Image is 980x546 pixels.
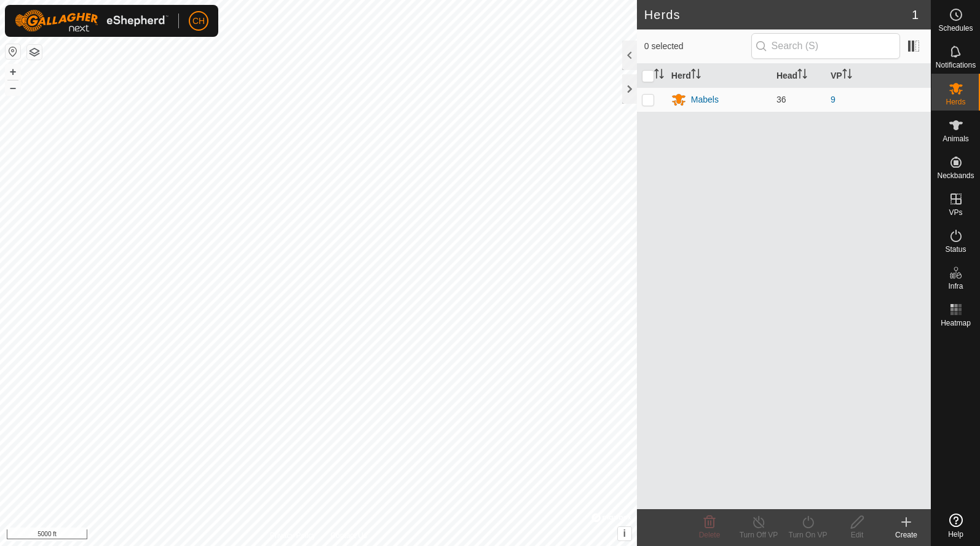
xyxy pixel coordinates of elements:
div: Edit [832,529,882,540]
span: Neckbands [937,172,974,179]
span: Heatmap [941,319,971,327]
p-sorticon: Activate to sort [842,71,852,80]
span: VPs [949,209,962,216]
button: + [6,64,20,79]
button: Reset Map [6,44,20,59]
span: Infra [948,283,963,290]
span: i [623,528,626,539]
a: Contact Us [331,530,367,541]
span: 1 [912,6,919,24]
th: VP [826,64,931,88]
span: 36 [776,95,786,104]
span: Help [948,531,963,538]
div: Turn On VP [783,529,832,540]
input: Search (S) [751,33,900,59]
div: Mabels [691,93,719,106]
button: i [618,527,631,540]
th: Herd [666,64,772,88]
a: Help [931,509,980,543]
span: Schedules [938,25,973,32]
span: Delete [699,531,721,539]
span: 0 selected [644,40,751,53]
a: 9 [831,95,836,104]
p-sorticon: Activate to sort [691,71,701,80]
div: Create [882,529,931,540]
p-sorticon: Activate to sort [797,71,807,80]
span: Notifications [936,61,976,69]
span: Animals [942,135,969,142]
h2: Herds [644,7,912,22]
img: Gallagher Logo [15,10,168,32]
span: Herds [946,98,965,106]
button: – [6,80,20,95]
span: Status [945,246,966,253]
span: CH [192,15,205,28]
a: Privacy Policy [270,530,316,541]
p-sorticon: Activate to sort [654,71,664,80]
button: Map Layers [27,45,42,60]
div: Turn Off VP [734,529,783,540]
th: Head [772,64,826,88]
